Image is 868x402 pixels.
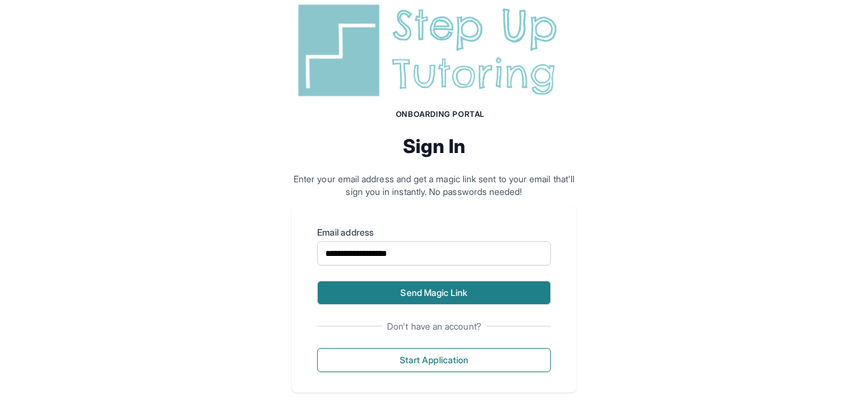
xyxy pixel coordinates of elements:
span: Don't have an account? [382,320,486,333]
button: Start Application [317,348,551,372]
p: Enter your email address and get a magic link sent to your email that'll sign you in instantly. N... [292,173,576,198]
h1: Onboarding Portal [304,109,576,119]
button: Send Magic Link [317,281,551,305]
label: Email address [317,226,551,239]
h2: Sign In [292,135,576,157]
